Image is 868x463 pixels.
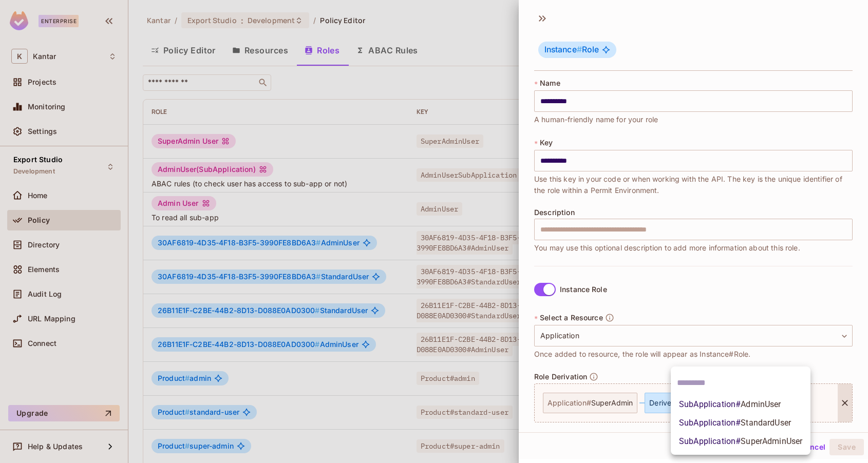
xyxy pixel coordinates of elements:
[679,398,781,411] span: SubApplication #
[679,417,791,429] span: SubApplication #
[741,436,802,446] span: SuperAdminUser
[741,399,781,409] span: AdminUser
[741,418,791,428] span: StandardUser
[679,435,802,448] span: SubApplication #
